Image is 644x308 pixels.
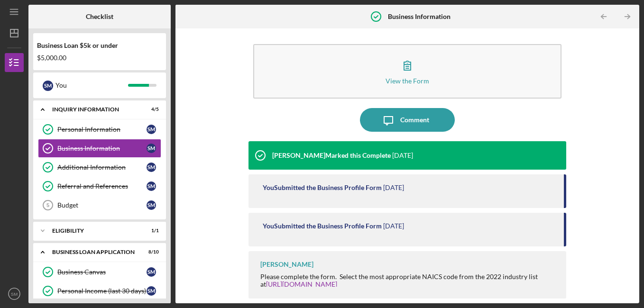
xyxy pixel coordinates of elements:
[57,163,147,171] div: Additional Information
[272,152,391,159] div: [PERSON_NAME] Marked this Complete
[38,158,161,177] a: Additional InformationSM
[11,291,18,297] text: SM
[266,280,337,288] a: [URL][DOMAIN_NAME]
[400,108,429,132] div: Comment
[360,108,455,132] button: Comment
[57,182,147,190] div: Referral and References
[263,184,382,191] div: You Submitted the Business Profile Form
[260,261,313,268] div: [PERSON_NAME]
[37,42,162,49] div: Business Loan $5k or under
[38,120,161,139] a: Personal InformationSM
[38,196,161,215] a: 5BudgetSM
[142,249,159,255] div: 8 / 10
[38,139,161,158] a: Business InformationSM
[43,81,53,91] div: S M
[38,281,161,300] a: Personal Income (last 30 days)SM
[263,222,382,230] div: You Submitted the Business Profile Form
[142,228,159,234] div: 1 / 1
[147,144,156,153] div: S M
[147,181,156,191] div: S M
[52,107,135,112] div: INQUIRY INFORMATION
[38,263,161,281] a: Business CanvasSM
[57,287,147,295] div: Personal Income (last 30 days)
[383,222,404,230] time: 2025-09-16 01:19
[386,77,429,84] div: View the Form
[147,286,156,296] div: S M
[253,44,562,99] button: View the Form
[147,267,156,277] div: S M
[55,77,128,93] div: You
[5,284,24,303] button: SM
[260,273,557,288] div: Please complete the form. Select the most appropriate NAICS code from the 2022 industry list at
[52,228,135,234] div: Eligibility
[147,125,156,134] div: S M
[147,200,156,210] div: S M
[52,249,135,255] div: BUSINESS LOAN APPLICATION
[57,268,147,276] div: Business Canvas
[38,177,161,196] a: Referral and ReferencesSM
[142,107,159,112] div: 4 / 5
[37,54,162,62] div: $5,000.00
[57,145,147,152] div: Business Information
[388,13,451,20] b: Business Information
[46,202,49,208] tspan: 5
[383,184,404,191] time: 2025-09-16 01:23
[57,126,147,133] div: Personal Information
[57,201,147,209] div: Budget
[392,152,413,159] time: 2025-09-16 14:00
[86,13,113,20] b: Checklist
[147,163,156,172] div: S M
